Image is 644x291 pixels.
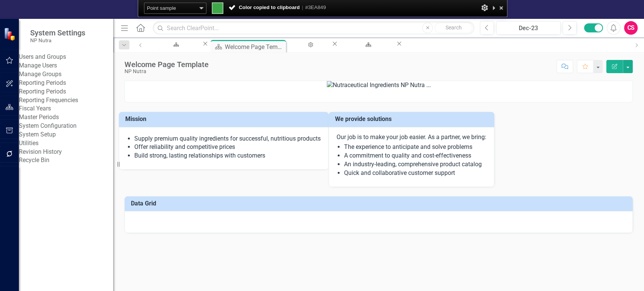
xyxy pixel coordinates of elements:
li: Build strong, lasting relationships with customers [134,152,321,160]
button: Search [435,23,472,33]
div: Reporting Periods [19,79,113,87]
div: Manage Scorecards [346,47,389,57]
a: Fiscal Years [19,104,113,113]
h3: Mission [125,116,325,123]
div: System Configuration [19,122,113,130]
input: Search ClearPoint... [153,21,474,35]
li: The experience to anticipate and solve problems [344,143,486,152]
a: Recycle Bin [19,156,113,165]
div: Welcome Page Template [124,60,209,69]
a: Manage Users [19,61,113,70]
li: A commitment to quality and cost-effectiveness [344,152,486,160]
div: Options [480,3,488,13]
div: Welcome Page Template [225,42,284,52]
div: Collapse This Panel [490,3,497,13]
a: Revision History [19,148,113,156]
div: 👋 Welcome Page [155,47,195,57]
button: CS [624,21,638,35]
small: NP Nutra [30,37,85,43]
img: Nutraceutical Ingredients NP Nutra ... [327,81,431,90]
span: Search [446,25,462,31]
div: System Setup [294,47,324,57]
div: Users and Groups [19,53,113,61]
div: Close and Stop Picking [497,3,505,13]
span: Color copied to clipboard [228,5,326,11]
span: System Settings [30,28,85,37]
h3: Data Grid [131,200,629,207]
p: Our job is to make your job easier. As a partner, we bring: [337,133,486,142]
h3: We provide solutions [335,116,490,123]
img: ClearPoint Strategy [4,27,17,40]
button: Dec-23 [496,21,561,35]
a: Reporting Periods [19,87,113,96]
a: System Setup [287,40,331,49]
li: Quick and collaborative customer support [344,169,486,178]
li: Supply premium quality ingredients for successful, nutritious products [134,135,321,143]
a: Master Periods [19,113,113,122]
span: | [301,5,303,11]
a: System Setup [19,130,113,139]
div: Dec-23 [499,24,558,33]
li: Offer reliability and competitive prices [134,143,321,152]
a: Manage Groups [19,70,113,79]
div: NP Nutra [124,69,209,74]
div: Utilities [19,139,113,148]
span: #3EA849 [305,5,326,11]
a: Reporting Frequencies [19,96,113,105]
a: Manage Scorecards [339,40,395,49]
li: An industry-leading, comprehensive product catalog [344,160,486,169]
a: 👋 Welcome Page [148,40,201,49]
